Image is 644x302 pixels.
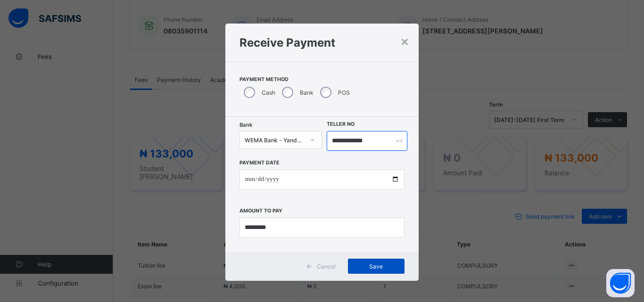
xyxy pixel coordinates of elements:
[300,89,314,96] label: Bank
[262,89,275,96] label: Cash
[239,76,405,82] span: Payment Method
[317,263,336,270] span: Cancel
[239,122,252,128] span: Bank
[239,36,405,49] h1: Receive Payment
[327,121,355,127] label: Teller No
[338,89,350,96] label: POS
[606,269,635,297] button: Open asap
[239,208,282,214] label: Amount to pay
[355,263,397,270] span: Save
[400,33,409,49] div: ×
[239,160,280,166] label: Payment Date
[245,137,305,144] div: WEMA Bank - Yandutse Nur & Pry School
